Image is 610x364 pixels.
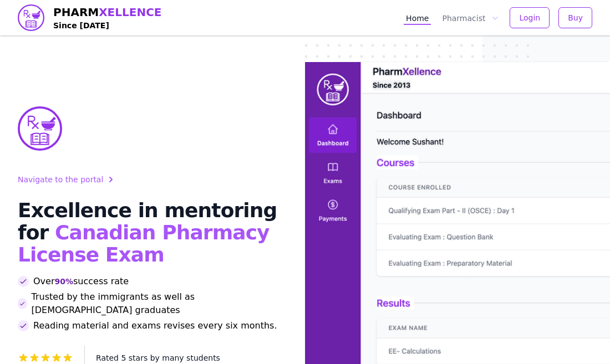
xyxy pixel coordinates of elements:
h4: Since [DATE] [53,20,162,31]
img: PharmXellence Logo [18,106,62,151]
span: Trusted by the immigrants as well as [DEMOGRAPHIC_DATA] graduates [32,290,278,317]
span: Buy [568,12,583,23]
span: PHARM [53,4,162,20]
button: Pharmacist [440,11,501,25]
span: Excellence in mentoring for [18,199,277,244]
span: 90% [54,276,73,287]
span: Reading material and exams revises every six months. [33,319,277,332]
span: XELLENCE [99,6,161,19]
a: Home [404,11,431,25]
span: Canadian Pharmacy License Exam [18,221,270,266]
button: Buy [558,7,592,28]
button: Login [510,7,550,28]
span: Rated 5 stars by many students [96,353,220,362]
span: Over success rate [33,275,129,288]
span: Navigate to the portal [18,174,103,185]
img: PharmXellence logo [18,4,44,31]
span: Login [519,12,540,23]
